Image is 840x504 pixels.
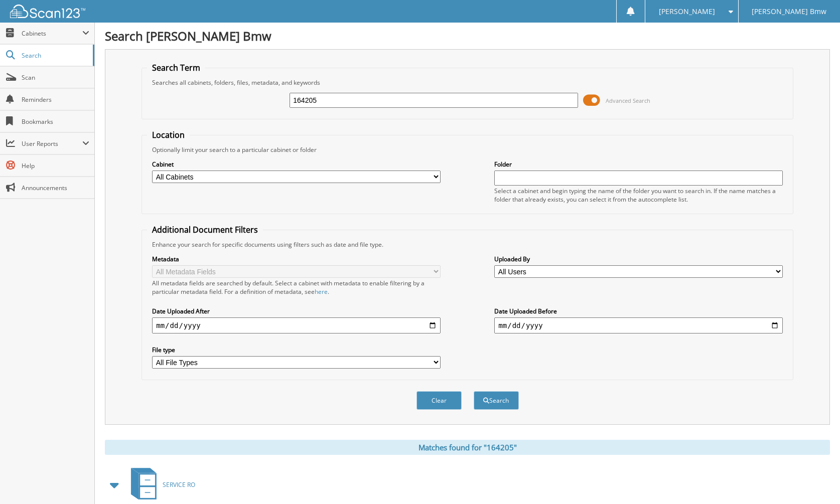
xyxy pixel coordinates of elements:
div: Matches found for "164205" [105,440,830,455]
label: Uploaded By [494,255,782,263]
span: User Reports [22,139,82,148]
span: Announcements [22,184,89,192]
span: Reminders [22,95,89,104]
div: All metadata fields are searched by default. Select a cabinet with metadata to enable filtering b... [152,279,440,296]
label: File type [152,346,440,354]
span: [PERSON_NAME] [659,9,715,15]
input: start [152,317,440,333]
img: scan123-logo-white.svg [10,5,85,18]
span: Cabinets [22,29,82,38]
legend: Search Term [147,62,205,73]
label: Date Uploaded Before [494,307,782,315]
span: SERVICE RO [163,480,195,489]
label: Cabinet [152,160,440,169]
legend: Additional Document Filters [147,224,263,235]
h1: Search [PERSON_NAME] Bmw [105,28,830,44]
span: Help [22,161,89,170]
span: Scan [22,73,89,82]
span: Bookmarks [22,117,89,126]
div: Optionally limit your search to a particular cabinet or folder [147,145,788,154]
label: Metadata [152,255,440,263]
label: Date Uploaded After [152,307,440,315]
div: Searches all cabinets, folders, files, metadata, and keywords [147,78,788,87]
button: Search [474,391,519,410]
input: end [494,317,782,333]
div: Enhance your search for specific documents using filters such as date and file type. [147,240,788,249]
label: Folder [494,160,782,169]
span: Search [22,51,88,60]
div: Select a cabinet and begin typing the name of the folder you want to search in. If the name match... [494,187,782,204]
legend: Location [147,129,190,140]
span: [PERSON_NAME] Bmw [752,9,826,15]
span: Advanced Search [606,97,650,104]
button: Clear [416,391,462,410]
a: here [315,287,328,296]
